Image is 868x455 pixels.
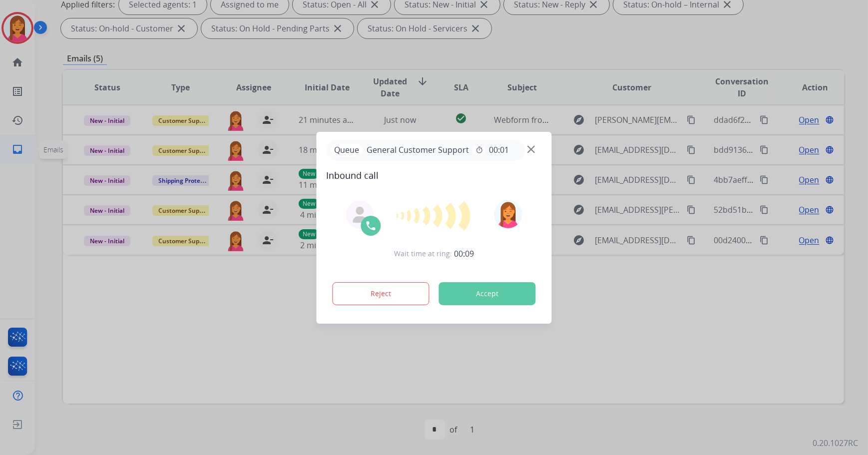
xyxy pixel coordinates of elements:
p: 0.20.1027RC [813,437,858,449]
span: 00:01 [489,144,509,156]
img: close-button [527,145,535,153]
p: Queue [331,144,363,156]
button: Reject [333,282,430,305]
img: call-icon [365,220,377,232]
span: 00:09 [454,248,474,260]
img: avatar [494,200,522,228]
span: Inbound call [327,168,542,182]
img: agent-avatar [352,207,368,223]
button: Accept [439,282,536,305]
span: General Customer Support [363,144,473,156]
mat-icon: timer [475,146,483,154]
span: Wait time at ring: [394,249,452,259]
